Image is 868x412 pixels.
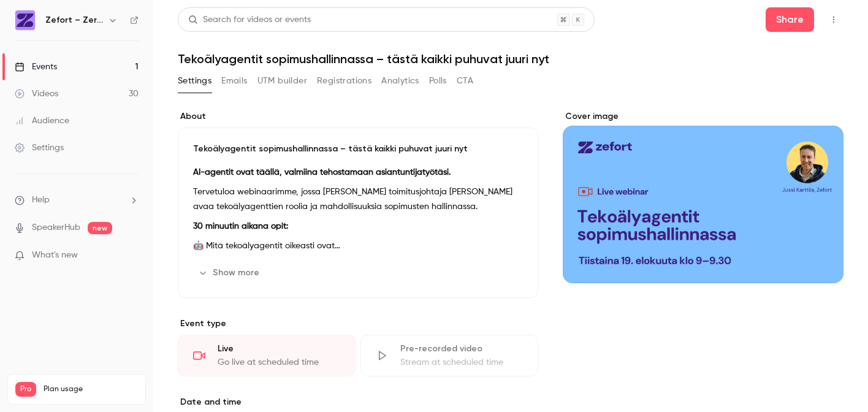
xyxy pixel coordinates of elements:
h1: Tekoälyagentit sopimushallinnassa – tästä kaikki puhuvat juuri nyt [178,51,843,66]
span: Pro [15,382,36,397]
section: Cover image [563,110,843,283]
div: Settings [15,142,64,154]
div: Stream at scheduled time [400,356,523,368]
p: Tekoälyagentit sopimushallinnassa – tästä kaikki puhuvat juuri nyt [193,143,523,155]
p: Event type [178,318,538,330]
span: What's new [32,249,78,262]
span: new [88,222,112,234]
img: Zefort – Zero-Effort Contract Management [15,10,35,30]
div: Pre-recorded videoStream at scheduled time [360,335,538,376]
button: Emails [221,71,247,91]
div: Audience [15,115,69,127]
h6: Zefort – Zero-Effort Contract Management [45,14,103,26]
div: Pre-recorded video [400,343,523,355]
button: Polls [429,71,447,91]
strong: 30 minuutin aikana opit: [193,222,288,231]
div: Live [218,343,340,355]
span: Plan usage [44,384,138,394]
button: Analytics [381,71,419,91]
div: Go live at scheduled time [218,356,340,368]
div: LiveGo live at scheduled time [178,335,356,376]
label: Cover image [563,110,843,123]
div: Search for videos or events [188,13,311,26]
button: UTM builder [257,71,307,91]
iframe: Noticeable Trigger [124,250,139,261]
li: help-dropdown-opener [15,194,139,207]
a: SpeakerHub [32,221,80,234]
button: Registrations [317,71,371,91]
span: Help [32,194,50,207]
div: Events [15,61,57,73]
label: Date and time [178,396,538,408]
button: Share [766,7,814,32]
p: Tervetuloa webinaarimme, jossa [PERSON_NAME] toimitusjohtaja [PERSON_NAME] avaa tekoälyagenttien ... [193,185,523,214]
button: Show more [193,263,267,283]
p: 🤖 Mitä tekoälyagentit oikeasti ovat [193,238,523,253]
label: About [178,110,538,123]
div: Videos [15,88,58,100]
button: CTA [457,71,473,91]
strong: AI-agentit ovat täällä, valmiina tehostamaan asiantuntijatyötäsi. [193,168,451,177]
button: Settings [178,71,211,91]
